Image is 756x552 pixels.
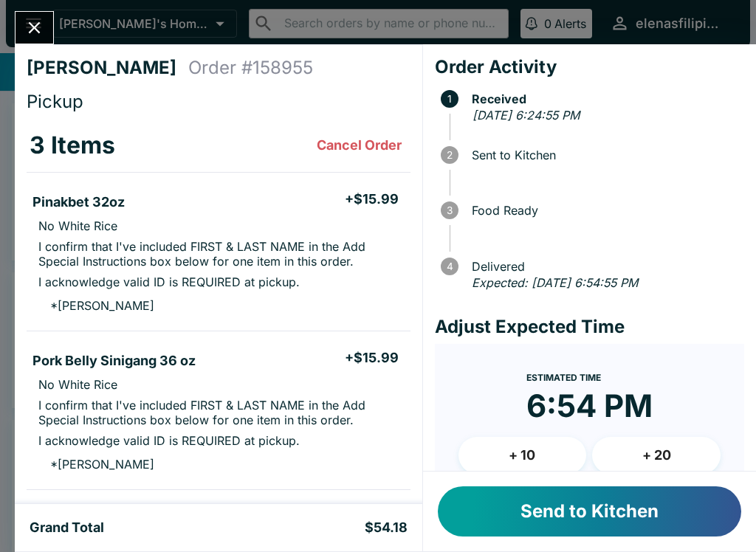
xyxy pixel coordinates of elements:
[38,457,154,472] p: * [PERSON_NAME]
[30,519,104,537] h5: Grand Total
[38,433,300,448] p: I acknowledge valid ID is REQUIRED at pickup.
[311,131,408,160] button: Cancel Order
[32,352,196,370] h5: Pork Belly Sinigang 36 oz
[592,437,721,474] button: + 20
[472,275,638,290] em: Expected: [DATE] 6:54:55 PM
[435,56,744,78] h4: Order Activity
[526,372,601,383] span: Estimated Time
[447,204,453,216] text: 3
[16,12,53,44] button: Close
[447,93,452,105] text: 1
[188,57,313,79] h4: Order # 158955
[345,349,399,367] h5: + $15.99
[365,519,408,537] h5: $54.18
[30,131,115,160] h3: 3 Items
[458,437,587,474] button: + 10
[38,218,117,233] p: No White Rice
[32,193,125,211] h5: Pinakbet 32oz
[526,387,653,425] time: 6:54 PM
[345,190,399,208] h5: + $15.99
[38,239,399,269] p: I confirm that I've included FIRST & LAST NAME in the Add Special Instructions box below for one ...
[447,149,453,161] text: 2
[464,204,744,217] span: Food Ready
[464,260,744,273] span: Delivered
[464,92,744,106] span: Received
[27,57,188,79] h4: [PERSON_NAME]
[435,316,744,338] h4: Adjust Expected Time
[27,91,83,112] span: Pickup
[464,148,744,162] span: Sent to Kitchen
[438,486,741,537] button: Send to Kitchen
[38,298,154,313] p: * [PERSON_NAME]
[38,377,117,392] p: No White Rice
[38,275,300,289] p: I acknowledge valid ID is REQUIRED at pickup.
[472,108,580,123] em: [DATE] 6:24:55 PM
[446,261,453,272] text: 4
[38,398,399,427] p: I confirm that I've included FIRST & LAST NAME in the Add Special Instructions box below for one ...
